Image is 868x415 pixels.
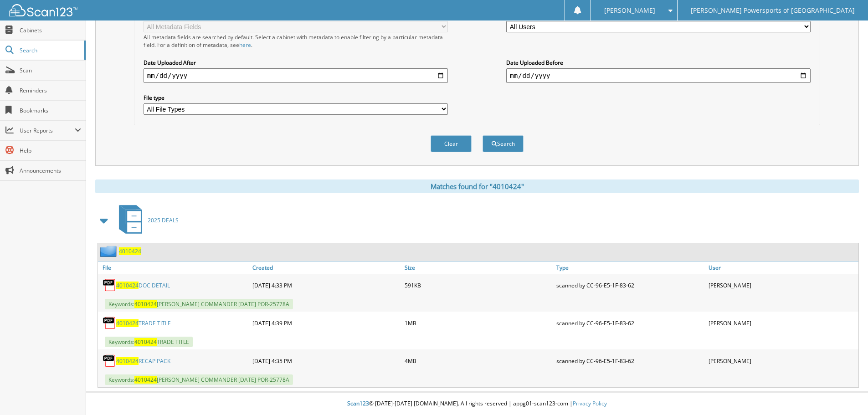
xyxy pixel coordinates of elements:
[86,393,868,415] div: © [DATE]-[DATE] [DOMAIN_NAME]. All rights reserved | appg01-scan123-com |
[239,41,251,49] a: here
[20,147,81,154] span: Help
[554,352,706,370] div: scanned by CC-96-E5-1F-83-62
[116,319,139,327] span: 4010424
[573,400,607,407] a: Privacy Policy
[144,68,448,83] input: start
[506,59,811,67] label: Date Uploaded Before
[402,276,555,294] div: 591KB
[706,352,858,370] div: [PERSON_NAME]
[103,354,116,368] img: PDF.png
[402,314,555,332] div: 1MB
[706,276,858,294] div: [PERSON_NAME]
[105,374,293,385] span: Keywords: [PERSON_NAME] COMMANDER [DATE] POR-25778A
[144,94,448,102] label: File type
[148,216,179,224] span: 2025 DEALS
[20,107,81,114] span: Bookmarks
[483,135,524,152] button: Search
[250,276,402,294] div: [DATE] 4:33 PM
[822,371,868,415] iframe: Chat Widget
[100,246,119,257] img: folder2.png
[20,167,81,174] span: Announcements
[134,338,157,346] span: 4010424
[116,357,139,365] span: 4010424
[113,202,179,238] a: 2025 DEALS
[119,247,141,255] a: 4010424
[250,261,402,274] a: Created
[144,59,448,67] label: Date Uploaded After
[506,68,811,83] input: end
[431,135,472,152] button: Clear
[144,33,448,49] div: All metadata fields are searched by default. Select a cabinet with metadata to enable filtering b...
[402,352,555,370] div: 4MB
[554,276,706,294] div: scanned by CC-96-E5-1F-83-62
[554,261,706,274] a: Type
[250,314,402,332] div: [DATE] 4:39 PM
[105,337,193,347] span: Keywords: TRADE TITLE
[134,376,157,384] span: 4010424
[103,316,116,330] img: PDF.png
[20,87,81,94] span: Reminders
[402,261,555,274] a: Size
[20,26,81,34] span: Cabinets
[116,319,171,327] a: 4010424TRADE TITLE
[706,261,858,274] a: User
[103,278,116,292] img: PDF.png
[116,282,170,289] a: 4010424DOC DETAIL
[98,261,250,274] a: File
[105,299,293,309] span: Keywords: [PERSON_NAME] COMMANDER [DATE] POR-25778A
[347,400,369,407] span: Scan123
[116,282,139,289] span: 4010424
[250,352,402,370] div: [DATE] 4:35 PM
[20,67,81,74] span: Scan
[604,8,655,13] span: [PERSON_NAME]
[95,179,859,193] div: Matches found for "4010424"
[20,127,75,134] span: User Reports
[706,314,858,332] div: [PERSON_NAME]
[554,314,706,332] div: scanned by CC-96-E5-1F-83-62
[134,300,157,308] span: 4010424
[691,8,855,13] span: [PERSON_NAME] Powersports of [GEOGRAPHIC_DATA]
[9,4,77,16] img: scan123-logo-white.svg
[116,357,170,365] a: 4010424RECAP PACK
[20,46,80,54] span: Search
